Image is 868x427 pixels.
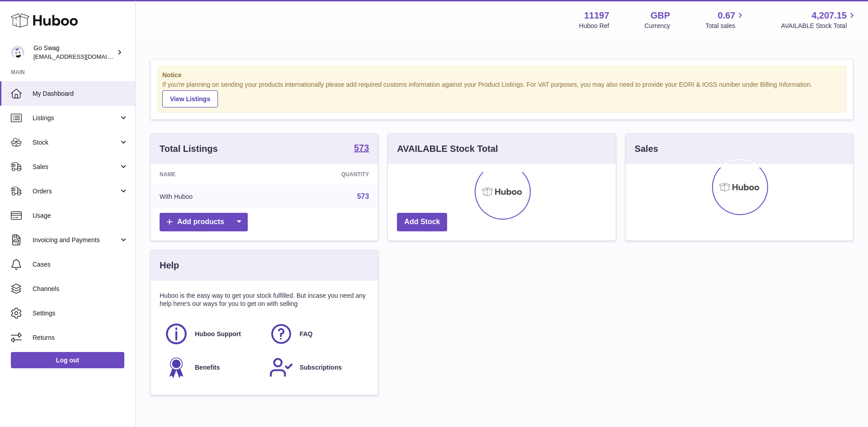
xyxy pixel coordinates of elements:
[397,213,447,231] a: Add Stock
[354,143,369,154] a: 573
[162,80,841,108] div: If you're planning on sending your products internationally please add required customs informati...
[357,192,369,200] a: 573
[33,163,119,171] span: Sales
[584,9,609,22] strong: 11197
[781,22,857,30] span: AVAILABLE Stock Total
[33,211,128,220] span: Usage
[718,9,736,22] span: 0.67
[164,355,260,380] a: Benefits
[33,138,119,147] span: Stock
[160,213,248,231] a: Add products
[397,143,498,155] h3: AVAILABLE Stock Total
[651,9,670,22] strong: GBP
[33,285,128,293] span: Channels
[11,46,24,59] img: internalAdmin-11197@internal.huboo.com
[160,259,179,272] h3: Help
[781,9,857,30] a: 4,207.15 AVAILABLE Stock Total
[33,333,128,342] span: Returns
[269,355,365,380] a: Subscriptions
[33,260,128,269] span: Cases
[195,330,241,338] span: Huboo Support
[151,164,271,185] th: Name
[160,143,218,155] h3: Total Listings
[354,143,369,152] strong: 573
[195,363,220,372] span: Benefits
[164,322,260,346] a: Huboo Support
[271,164,378,185] th: Quantity
[645,22,670,30] div: Currency
[33,187,119,196] span: Orders
[811,9,847,22] span: 4,207.15
[11,352,124,368] a: Log out
[269,322,365,346] a: FAQ
[705,22,745,30] span: Total sales
[33,89,128,98] span: My Dashboard
[160,291,369,309] p: Huboo is the easy way to get your stock fulfilled. But incase you need any help here's our ways f...
[300,330,313,338] span: FAQ
[33,53,133,60] span: [EMAIL_ADDRESS][DOMAIN_NAME]
[579,22,609,30] div: Huboo Ref
[162,71,841,80] strong: Notice
[300,363,342,372] span: Subscriptions
[33,236,119,244] span: Invoicing and Payments
[635,143,658,155] h3: Sales
[33,44,115,61] div: Go Swag
[33,114,119,122] span: Listings
[162,90,218,108] a: View Listings
[33,309,128,318] span: Settings
[705,9,745,30] a: 0.67 Total sales
[151,185,271,208] td: With Huboo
